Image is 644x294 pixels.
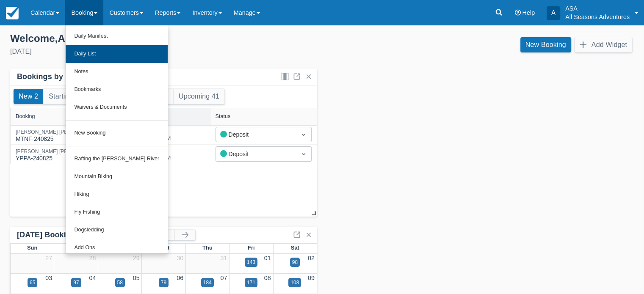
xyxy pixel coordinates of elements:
[10,32,315,45] div: Welcome , ASA !
[264,275,271,281] a: 08
[16,149,101,154] div: [PERSON_NAME] [PERSON_NAME]
[66,186,168,203] a: Hiking
[17,72,88,82] div: Bookings by Month
[522,9,535,16] span: Help
[10,47,315,57] div: [DATE]
[44,89,83,104] button: Starting 5
[565,13,630,21] p: All Seasons Adventures
[16,129,101,135] div: [PERSON_NAME] [PERSON_NAME]
[547,6,560,20] div: A
[216,113,231,119] div: Status
[247,279,255,286] div: 171
[575,37,632,52] button: Add Widget
[299,150,308,158] span: Dropdown icon
[220,255,227,261] a: 31
[117,279,123,286] div: 58
[66,81,168,99] a: Bookmarks
[220,130,292,139] div: Deposit
[133,275,140,281] a: 05
[161,279,166,286] div: 79
[66,124,168,142] a: New Booking
[16,113,35,119] div: Booking
[66,63,168,81] a: Notes
[308,255,315,261] a: 02
[14,89,43,104] button: New 2
[66,27,168,45] a: Daily Manifest
[133,255,140,261] a: 29
[45,275,52,281] a: 03
[16,129,101,143] div: MTNF-240825
[66,203,168,221] a: Fly Fishing
[45,255,52,261] a: 27
[177,275,183,281] a: 06
[66,221,168,239] a: Dogsledding
[202,245,213,251] span: Thu
[291,245,299,251] span: Sat
[6,7,19,19] img: checkfront-main-nav-mini-logo.png
[177,255,183,261] a: 30
[66,45,168,63] a: Daily List
[16,133,101,137] a: [PERSON_NAME] [PERSON_NAME]MTNF-240825
[220,149,292,159] div: Deposit
[514,10,520,16] i: Help
[16,149,101,163] div: YPPA-240825
[30,279,35,286] div: 65
[73,279,79,286] div: 97
[17,230,154,240] div: [DATE] Booking Calendar
[174,89,224,104] button: Upcoming 41
[16,152,101,156] a: [PERSON_NAME] [PERSON_NAME]YPPA-240825
[292,258,298,266] div: 98
[66,99,168,116] a: Waivers & Documents
[66,168,168,186] a: Mountain Biking
[27,245,37,251] span: Sun
[520,37,571,52] a: New Booking
[565,4,630,13] p: ASA
[308,275,315,281] a: 09
[220,275,227,281] a: 07
[248,245,255,251] span: Fri
[89,255,96,261] a: 28
[66,239,168,257] a: Add Ons
[66,150,168,168] a: Rafting the [PERSON_NAME] River
[65,25,168,254] ul: Booking
[247,258,255,266] div: 143
[89,275,96,281] a: 04
[290,279,299,286] div: 108
[264,255,271,261] a: 01
[203,279,212,286] div: 184
[299,130,308,139] span: Dropdown icon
